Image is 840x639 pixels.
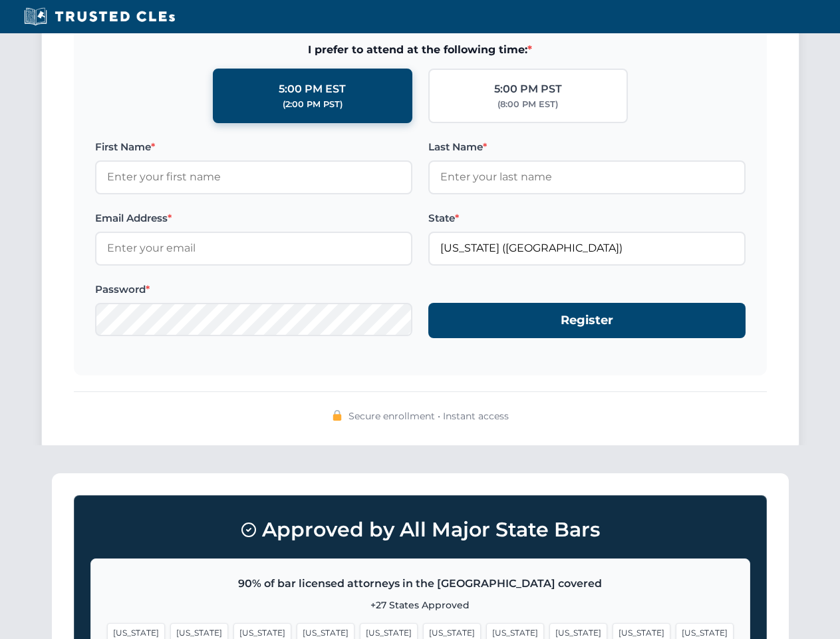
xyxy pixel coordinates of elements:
[95,41,746,59] span: I prefer to attend at the following time:
[107,575,734,592] p: 90% of bar licensed attorneys in the [GEOGRAPHIC_DATA] covered
[428,210,746,226] label: State
[332,410,343,421] img: 🔒
[349,409,509,423] span: Secure enrollment • Instant access
[428,303,746,338] button: Register
[279,81,346,98] div: 5:00 PM EST
[90,512,750,548] h3: Approved by All Major State Bars
[95,232,412,265] input: Enter your email
[95,282,412,298] label: Password
[20,7,179,27] img: Trusted CLEs
[283,98,343,111] div: (2:00 PM PST)
[95,210,412,226] label: Email Address
[428,232,746,265] input: Florida (FL)
[428,160,746,194] input: Enter your last name
[428,139,746,155] label: Last Name
[95,139,412,155] label: First Name
[497,98,558,111] div: (8:00 PM EST)
[494,81,562,98] div: 5:00 PM PST
[95,160,412,194] input: Enter your first name
[107,598,734,612] p: +27 States Approved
